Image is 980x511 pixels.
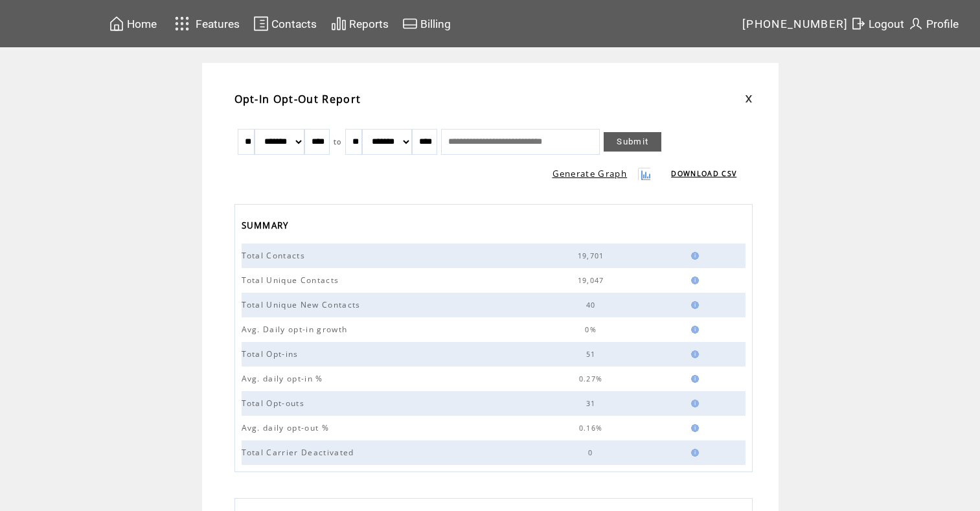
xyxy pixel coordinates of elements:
img: creidtcard.svg [402,16,418,32]
span: Total Unique Contacts [242,275,343,286]
img: profile.svg [908,16,924,32]
a: Submit [604,132,661,152]
img: features.svg [171,13,194,34]
span: Total Carrier Deactivated [242,447,358,458]
img: help.gif [687,301,699,309]
img: exit.svg [850,16,866,32]
span: 51 [586,350,599,359]
a: Profile [906,14,961,34]
span: 0.16% [579,424,606,433]
img: contacts.svg [253,16,269,32]
span: Contacts [271,17,317,30]
span: 0% [585,325,600,334]
span: Total Opt-ins [242,348,302,359]
span: Total Unique New Contacts [242,299,364,310]
span: Total Opt-outs [242,398,308,409]
span: 19,701 [578,251,608,260]
span: to [334,137,342,146]
span: Features [196,17,240,30]
img: help.gif [687,449,699,457]
span: SUMMARY [242,216,292,238]
span: Avg. Daily opt-in growth [242,324,351,335]
span: 31 [586,399,599,408]
span: Total Contacts [242,250,309,261]
span: 19,047 [578,276,608,285]
span: 0 [588,448,596,457]
a: Generate Graph [553,168,628,179]
a: Reports [329,14,391,34]
img: help.gif [687,277,699,284]
span: Billing [420,17,451,30]
img: help.gif [687,350,699,358]
img: help.gif [687,424,699,432]
a: DOWNLOAD CSV [671,169,736,178]
span: Reports [349,17,389,30]
img: home.svg [109,16,124,32]
span: 40 [586,301,599,310]
img: help.gif [687,400,699,407]
img: chart.svg [331,16,347,32]
span: Opt-In Opt-Out Report [234,92,361,106]
a: Features [169,11,242,36]
a: Logout [849,14,906,34]
span: 0.27% [579,374,606,383]
img: help.gif [687,326,699,334]
a: Contacts [251,14,319,34]
img: help.gif [687,375,699,383]
span: Profile [926,17,959,30]
a: Home [107,14,159,34]
span: Avg. daily opt-in % [242,373,326,384]
img: help.gif [687,252,699,260]
span: [PHONE_NUMBER] [742,17,849,30]
a: Billing [400,14,453,34]
span: Avg. daily opt-out % [242,422,333,433]
span: Home [127,17,157,30]
span: Logout [869,17,904,30]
